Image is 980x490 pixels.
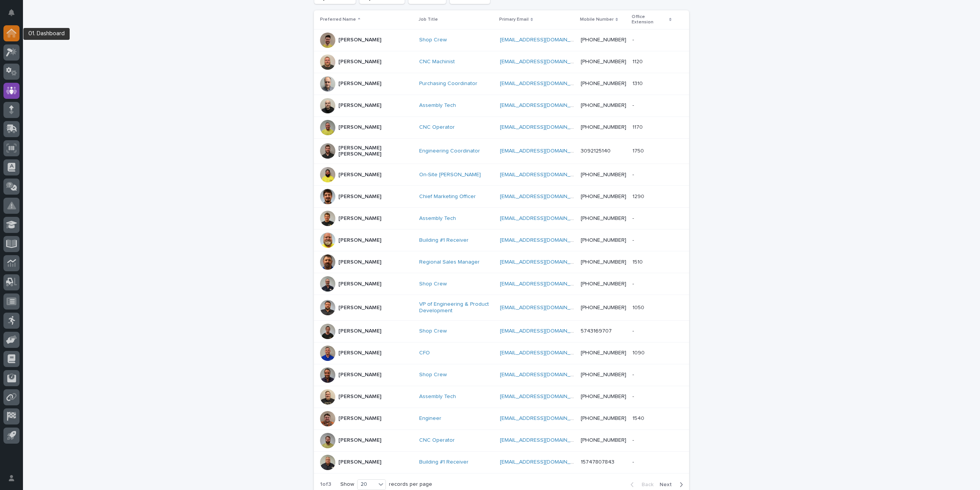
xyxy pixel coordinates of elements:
[637,482,653,487] span: Back
[632,13,667,27] p: Office Extension
[632,146,645,154] p: 1750
[632,214,635,222] p: -
[419,80,477,87] a: Purchasing Coordinator
[581,438,626,443] a: [PHONE_NUMBER]
[419,459,469,465] a: Building #1 Receiver
[632,170,635,178] p: -
[500,328,586,334] a: [EMAIL_ADDRESS][DOMAIN_NAME]
[314,251,689,273] tr: [PERSON_NAME]Regional Sales Manager [EMAIL_ADDRESS][DOMAIN_NAME] [PHONE_NUMBER]15101510
[338,37,381,43] p: [PERSON_NAME]
[632,436,635,444] p: -
[581,103,626,108] a: [PHONE_NUMBER]
[581,216,626,221] a: [PHONE_NUMBER]
[581,259,626,265] a: [PHONE_NUMBER]
[632,414,646,422] p: 1540
[338,259,381,265] p: [PERSON_NAME]
[314,116,689,138] tr: [PERSON_NAME]CNC Operator [EMAIL_ADDRESS][DOMAIN_NAME] [PHONE_NUMBER]11701170
[314,138,689,164] tr: [PERSON_NAME] [PERSON_NAME]Engineering Coordinator [EMAIL_ADDRESS][DOMAIN_NAME] 309212514017501750
[314,208,689,229] tr: [PERSON_NAME]Assembly Tech [EMAIL_ADDRESS][DOMAIN_NAME] [PHONE_NUMBER]--
[314,320,689,342] tr: [PERSON_NAME]Shop Crew [EMAIL_ADDRESS][DOMAIN_NAME] 5743169707--
[419,148,480,154] a: Engineering Coordinator
[581,281,626,287] a: [PHONE_NUMBER]
[320,15,356,24] p: Preferred Name
[389,481,432,488] p: records per page
[314,51,689,73] tr: [PERSON_NAME]CNC Machinist [EMAIL_ADDRESS][DOMAIN_NAME] [PHONE_NUMBER]11201120
[419,215,456,222] a: Assembly Tech
[419,59,455,65] a: CNC Machinist
[314,451,689,473] tr: [PERSON_NAME]Building #1 Receiver [EMAIL_ADDRESS][DOMAIN_NAME] 15747807843--
[581,350,626,356] a: [PHONE_NUMBER]
[624,481,657,488] button: Back
[314,295,689,321] tr: [PERSON_NAME]VP of Engineering & Product Development [EMAIL_ADDRESS][DOMAIN_NAME] [PHONE_NUMBER]1...
[660,482,676,487] span: Next
[338,305,381,311] p: [PERSON_NAME]
[632,101,635,109] p: -
[581,372,626,377] a: [PHONE_NUMBER]
[338,80,381,87] p: [PERSON_NAME]
[10,9,20,21] div: Notifications
[500,281,586,287] a: [EMAIL_ADDRESS][DOMAIN_NAME]
[419,259,480,265] a: Regional Sales Manager
[632,370,635,378] p: -
[500,148,586,154] a: [EMAIL_ADDRESS][DOMAIN_NAME]
[314,364,689,386] tr: [PERSON_NAME]Shop Crew [EMAIL_ADDRESS][DOMAIN_NAME] [PHONE_NUMBER]--
[500,194,586,199] a: [EMAIL_ADDRESS][DOMAIN_NAME]
[632,457,635,465] p: -
[314,29,689,51] tr: [PERSON_NAME]Shop Crew [EMAIL_ADDRESS][DOMAIN_NAME] [PHONE_NUMBER]--
[632,192,646,200] p: 1290
[632,348,646,356] p: 1090
[419,328,447,334] a: Shop Crew
[314,429,689,451] tr: [PERSON_NAME]CNC Operator [EMAIL_ADDRESS][DOMAIN_NAME] [PHONE_NUMBER]--
[314,73,689,95] tr: [PERSON_NAME]Purchasing Coordinator [EMAIL_ADDRESS][DOMAIN_NAME] [PHONE_NUMBER]13101310
[338,102,381,109] p: [PERSON_NAME]
[419,393,456,400] a: Assembly Tech
[419,350,430,356] a: CFO
[338,328,381,334] p: [PERSON_NAME]
[500,372,586,377] a: [EMAIL_ADDRESS][DOMAIN_NAME]
[581,81,626,86] a: [PHONE_NUMBER]
[338,124,381,131] p: [PERSON_NAME]
[314,408,689,429] tr: [PERSON_NAME]Engineer [EMAIL_ADDRESS][DOMAIN_NAME] [PHONE_NUMBER]15401540
[581,37,626,43] a: [PHONE_NUMBER]
[338,59,381,65] p: [PERSON_NAME]
[500,416,586,421] a: [EMAIL_ADDRESS][DOMAIN_NAME]
[500,238,586,243] a: [EMAIL_ADDRESS][DOMAIN_NAME]
[500,125,586,130] a: [EMAIL_ADDRESS][DOMAIN_NAME]
[338,193,381,200] p: [PERSON_NAME]
[500,81,586,86] a: [EMAIL_ADDRESS][DOMAIN_NAME]
[419,437,455,444] a: CNC Operator
[581,328,612,334] a: 5743169707
[314,386,689,408] tr: [PERSON_NAME]Assembly Tech [EMAIL_ADDRESS][DOMAIN_NAME] [PHONE_NUMBER]--
[338,415,381,422] p: [PERSON_NAME]
[338,350,381,356] p: [PERSON_NAME]
[314,164,689,186] tr: [PERSON_NAME]On-Site [PERSON_NAME] [EMAIL_ADDRESS][DOMAIN_NAME] [PHONE_NUMBER]--
[338,459,381,465] p: [PERSON_NAME]
[314,186,689,208] tr: [PERSON_NAME]Chief Marketing Officer [EMAIL_ADDRESS][DOMAIN_NAME] [PHONE_NUMBER]12901290
[338,237,381,244] p: [PERSON_NAME]
[419,102,456,109] a: Assembly Tech
[500,459,586,465] a: [EMAIL_ADDRESS][DOMAIN_NAME]
[500,37,586,43] a: [EMAIL_ADDRESS][DOMAIN_NAME]
[580,15,614,24] p: Mobile Number
[581,148,611,154] a: 3092125140
[632,35,635,43] p: -
[419,193,476,200] a: Chief Marketing Officer
[418,15,438,24] p: Job Title
[419,124,455,131] a: CNC Operator
[314,95,689,116] tr: [PERSON_NAME]Assembly Tech [EMAIL_ADDRESS][DOMAIN_NAME] [PHONE_NUMBER]--
[500,216,586,221] a: [EMAIL_ADDRESS][DOMAIN_NAME]
[500,394,586,399] a: [EMAIL_ADDRESS][DOMAIN_NAME]
[3,5,20,21] button: Notifications
[581,172,626,177] a: [PHONE_NUMBER]
[500,305,586,310] a: [EMAIL_ADDRESS][DOMAIN_NAME]
[358,480,376,488] div: 20
[632,392,635,400] p: -
[314,229,689,251] tr: [PERSON_NAME]Building #1 Receiver [EMAIL_ADDRESS][DOMAIN_NAME] [PHONE_NUMBER]--
[581,459,614,465] a: 15747807843
[419,372,447,378] a: Shop Crew
[632,79,644,87] p: 1310
[338,281,381,287] p: [PERSON_NAME]
[632,236,635,244] p: -
[419,37,447,43] a: Shop Crew
[500,59,586,64] a: [EMAIL_ADDRESS][DOMAIN_NAME]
